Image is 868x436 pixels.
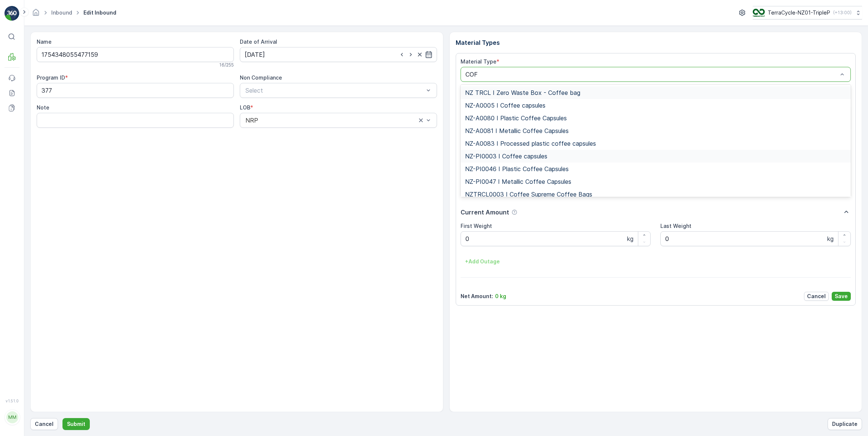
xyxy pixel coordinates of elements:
[37,38,52,45] label: Name
[828,418,862,430] button: Duplicate
[495,293,506,300] p: 0 kg
[465,153,547,160] span: NZ-PI0003 I Coffee capsules
[461,208,509,217] p: Current Amount
[37,104,49,111] label: Note
[4,405,19,430] button: MM
[465,178,571,185] span: NZ-PI0047 I Metallic Coffee Capsules
[753,9,765,17] img: TC_7kpGtVS.png
[62,418,90,430] button: Submit
[240,47,437,62] input: dd/mm/yyyy
[465,127,569,134] span: NZ-A0081 I Metallic Coffee Capsules
[465,258,500,265] p: + Add Outage
[35,420,54,428] p: Cancel
[753,6,862,19] button: TerraCycle-NZ01-TripleP(+13:00)
[51,9,72,16] a: Inbound
[461,293,493,300] p: Net Amount :
[627,234,633,243] p: kg
[4,6,19,21] img: logo
[37,74,65,81] label: Program ID
[219,62,234,68] p: 16 / 255
[245,86,424,95] p: Select
[240,104,250,111] label: LOB
[240,38,277,45] label: Date of Arrival
[465,191,592,198] span: NZTRCL0003 I Coffee Supreme Coffee Bags
[807,293,826,300] p: Cancel
[6,411,18,423] div: MM
[461,223,492,229] label: First Weight
[832,292,851,301] button: Save
[804,292,829,301] button: Cancel
[32,11,40,18] a: Homepage
[465,166,569,172] span: NZ-PI0046 I Plastic Coffee Capsules
[660,223,691,229] label: Last Weight
[465,115,567,121] span: NZ-A0080 I Plastic Coffee Capsules
[461,58,496,65] label: Material Type
[67,420,85,428] p: Submit
[4,399,19,403] span: v 1.51.0
[833,10,852,16] p: ( +13:00 )
[768,9,830,16] p: TerraCycle-NZ01-TripleP
[465,102,545,109] span: NZ-A0005 I Coffee capsules
[511,209,517,215] div: Help Tooltip Icon
[827,234,834,243] p: kg
[240,74,282,81] label: Non Compliance
[465,140,596,147] span: NZ-A0083 I Processed plastic coffee capsules
[30,418,58,430] button: Cancel
[456,38,856,47] p: Material Types
[835,293,848,300] p: Save
[832,420,858,428] p: Duplicate
[82,9,118,16] span: Edit Inbound
[461,256,504,268] button: +Add Outage
[465,89,580,96] span: NZ TRCL I Zero Waste Box - Coffee bag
